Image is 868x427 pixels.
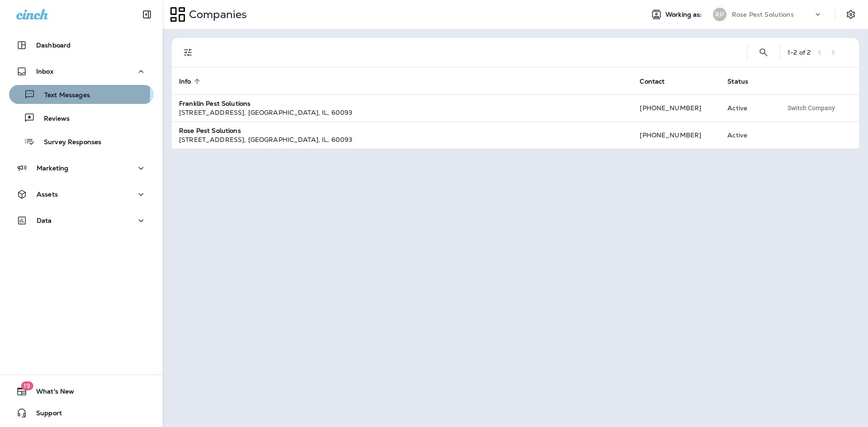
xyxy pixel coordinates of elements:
[179,108,625,117] div: [STREET_ADDRESS] , [GEOGRAPHIC_DATA] , IL , 60093
[36,42,71,49] p: Dashboard
[9,85,154,104] button: Text Messages
[185,8,247,21] p: Companies
[9,36,154,54] button: Dashboard
[179,99,250,108] strong: Franklin Pest Solutions
[9,62,154,80] button: Inbox
[9,132,154,151] button: Survey Responses
[36,68,53,75] p: Inbox
[640,78,665,85] span: Contact
[9,108,154,127] button: Reviews
[9,185,154,203] button: Assets
[35,115,70,123] p: Reviews
[713,8,726,21] div: RP
[727,78,748,85] span: Status
[732,11,794,18] p: Rose Pest Solutions
[21,381,33,390] span: 19
[179,78,191,85] span: Info
[632,94,720,122] td: [PHONE_NUMBER]
[37,217,52,224] p: Data
[720,94,775,122] td: Active
[843,6,859,23] button: Settings
[37,191,58,198] p: Assets
[727,77,760,85] span: Status
[37,164,68,172] p: Marketing
[179,135,625,144] div: [STREET_ADDRESS] , [GEOGRAPHIC_DATA] , IL , 60093
[9,404,154,422] button: Support
[632,122,720,149] td: [PHONE_NUMBER]
[9,382,154,400] button: 19What's New
[27,409,62,420] span: Support
[179,77,203,85] span: Info
[640,77,676,85] span: Contact
[755,43,773,61] button: Search Companies
[134,5,160,23] button: Collapse Sidebar
[720,122,775,149] td: Active
[783,101,840,115] button: Switch Company
[788,49,811,56] div: 1 - 2 of 2
[9,159,154,177] button: Marketing
[35,91,90,100] p: Text Messages
[179,127,241,135] strong: Rose Pest Solutions
[35,138,101,147] p: Survey Responses
[9,211,154,230] button: Data
[27,388,74,399] span: What's New
[665,11,704,19] span: Working as:
[179,43,197,61] button: Filters
[788,105,835,111] span: Switch Company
